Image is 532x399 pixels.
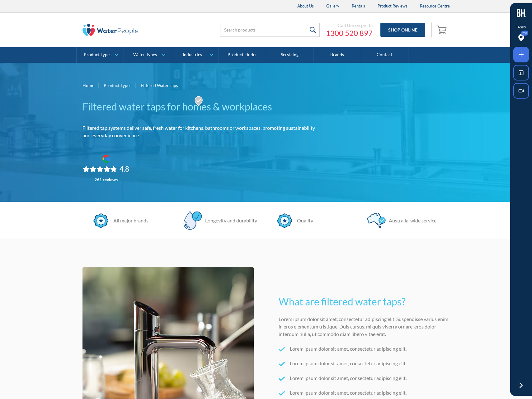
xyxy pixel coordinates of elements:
div: Call the experts [326,22,373,28]
div: Quality [294,217,313,224]
img: The Water People [82,24,139,36]
div: Australia-wide service [386,217,436,224]
a: Product Types [77,47,124,63]
a: Brands [313,47,361,63]
div: | [97,81,101,89]
p: Lorem ipsum dolor sit amet, consectetur adipiscing elit. [290,360,407,367]
a: Open empty cart [435,22,450,37]
div: Industries [183,52,202,57]
a: Shop Online [380,23,425,37]
h1: Filtered water taps for homes & workplaces [82,99,322,114]
a: Contact [361,47,408,63]
a: Industries [171,47,218,63]
p: Lorem ipsum dolor sit amet, consectetur adipiscing elit. [290,374,407,382]
a: Water Types [124,47,171,63]
a: Product Finder [219,47,266,63]
div: Product Types [84,52,111,57]
div: 261 reviews [94,177,118,182]
a: 1300 520 897 [326,28,373,38]
h2: What are filtered water taps? [279,294,450,309]
p: Lorem ipsum dolor sit amet, consectetur adipiscing elit. [290,345,407,353]
p: Lorem ipsum dolor sit amet, consectetur adipiscing elit. [290,389,407,397]
div: Longevity and durability [202,217,257,224]
p: Lorem ipsum dolor sit amet, consectetur adipiscing elit. Suspendisse varius enim in eros elementu... [279,315,450,338]
a: Servicing [266,47,313,63]
a: Home [82,82,94,89]
div: Water Types [133,52,157,57]
div: 4.8 [120,165,129,173]
input: Search products [220,23,320,37]
div: All major brands [110,217,148,224]
div: Rating: 4.8 out of 5 [83,165,129,173]
div: Filtered Water Taps [141,82,178,89]
p: Filtered tap systems deliver safe, fresh water for kitchens, bathrooms or workspaces, promoting s... [82,124,322,139]
div: | [134,81,138,89]
a: Product Types [104,82,131,89]
img: shopping cart [436,25,448,35]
